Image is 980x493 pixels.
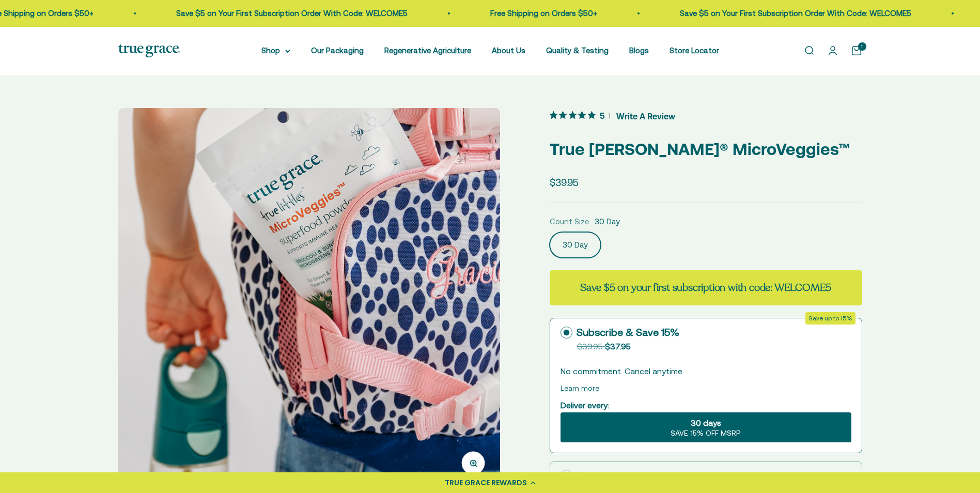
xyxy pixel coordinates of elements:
[858,42,866,51] cart-count: 1
[311,46,364,55] a: Our Packaging
[550,215,590,228] legend: Count Size:
[384,46,471,55] a: Regenerative Agriculture
[550,136,862,162] p: True [PERSON_NAME]® MicroVeggies™
[678,7,909,20] p: Save $5 on Your First Subscription Order With Code: WELCOME5
[261,44,290,57] summary: Shop
[488,9,595,18] a: Free Shipping on Orders $50+
[670,46,719,55] a: Store Locator
[600,110,604,120] span: 5
[550,175,579,190] sale-price: $39.95
[616,108,675,124] span: Write A Review
[118,108,500,490] img: MicroVeggies in GK backpack Our microgreens may be tiny, but the way they’re grown makes a big di...
[546,46,609,55] a: Quality & Testing
[550,108,675,124] button: 5 out 5 stars rating in total 3 reviews. Jump to reviews.
[595,215,620,228] span: 30 Day
[174,7,406,20] p: Save $5 on Your First Subscription Order With Code: WELCOME5
[580,281,831,295] strong: Save $5 on your first subscription with code: WELCOME5
[629,46,649,55] a: Blogs
[445,477,527,488] div: TRUE GRACE REWARDS
[492,46,525,55] a: About Us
